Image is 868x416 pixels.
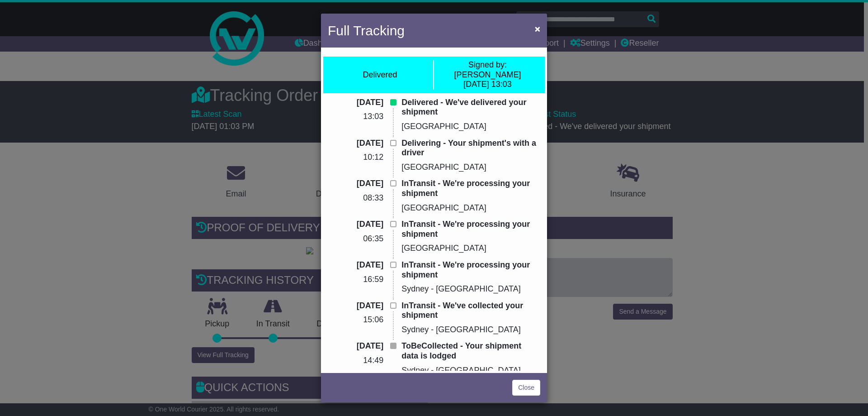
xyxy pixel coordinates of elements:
p: 16:59 [328,275,383,285]
p: ToBeCollected - Your shipment data is lodged [401,341,540,361]
p: [DATE] [328,341,383,351]
p: Sydney - [GEOGRAPHIC_DATA] [401,325,540,335]
p: [DATE] [328,220,383,230]
p: [DATE] [328,260,383,270]
span: Signed by: [468,60,507,69]
p: InTransit - We've collected your shipment [401,301,540,320]
p: Sydney - [GEOGRAPHIC_DATA] [401,366,540,376]
p: [DATE] [328,301,383,311]
p: 14:49 [328,356,383,366]
h4: Full Tracking [328,20,405,41]
p: [GEOGRAPHIC_DATA] [401,203,540,213]
p: [DATE] [328,139,383,148]
p: 13:03 [328,112,383,122]
div: Delivered [363,70,397,80]
div: [PERSON_NAME] [DATE] 13:03 [439,60,537,90]
p: Delivered - We've delivered your shipment [401,98,540,117]
button: Close [530,19,545,38]
p: 06:35 [328,234,383,244]
p: Delivering - Your shipment's with a driver [401,139,540,158]
p: 08:33 [328,193,383,203]
p: [DATE] [328,98,383,108]
p: Sydney - [GEOGRAPHIC_DATA] [401,284,540,294]
p: [DATE] [328,179,383,189]
span: × [535,24,540,34]
p: [GEOGRAPHIC_DATA] [401,122,540,132]
p: 15:06 [328,315,383,325]
p: InTransit - We're processing your shipment [401,260,540,280]
p: [GEOGRAPHIC_DATA] [401,163,540,172]
p: InTransit - We're processing your shipment [401,179,540,198]
p: [GEOGRAPHIC_DATA] [401,244,540,253]
p: InTransit - We're processing your shipment [401,220,540,239]
a: Close [512,380,540,396]
p: 10:12 [328,153,383,163]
